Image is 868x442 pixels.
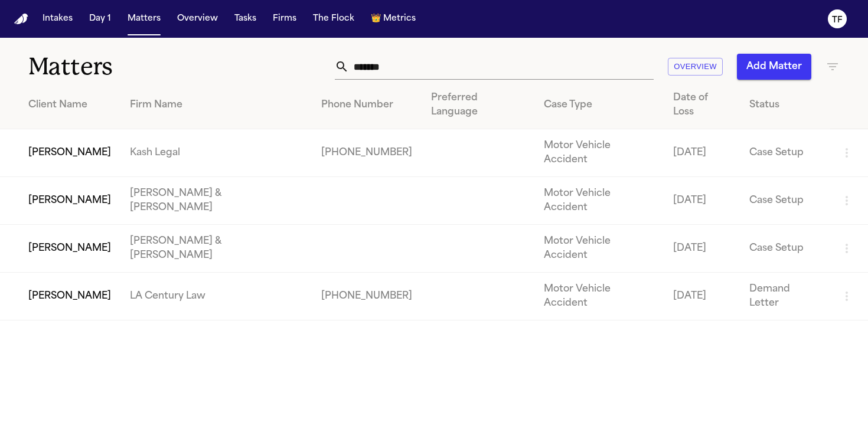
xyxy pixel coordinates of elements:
[321,98,412,112] div: Phone Number
[120,177,312,225] td: [PERSON_NAME] & [PERSON_NAME]
[268,8,301,30] button: Firms
[308,8,359,30] button: The Flock
[534,177,664,225] td: Motor Vehicle Accident
[366,8,420,30] button: crownMetrics
[740,225,830,273] td: Case Setup
[749,98,821,112] div: Status
[664,225,740,273] td: [DATE]
[312,273,422,320] td: [PHONE_NUMBER]
[664,177,740,225] td: [DATE]
[737,54,811,80] button: Add Matter
[38,8,77,30] button: Intakes
[544,98,654,112] div: Case Type
[230,8,261,30] button: Tasks
[534,129,664,177] td: Motor Vehicle Accident
[673,91,730,119] div: Date of Loss
[120,273,312,320] td: LA Century Law
[740,177,830,225] td: Case Setup
[28,98,111,112] div: Client Name
[740,273,830,320] td: Demand Letter
[431,91,525,119] div: Preferred Language
[534,225,664,273] td: Motor Vehicle Accident
[120,225,312,273] td: [PERSON_NAME] & [PERSON_NAME]
[84,8,116,30] button: Day 1
[312,129,422,177] td: [PHONE_NUMBER]
[123,8,165,30] button: Matters
[664,273,740,320] td: [DATE]
[172,8,223,30] button: Overview
[120,129,312,177] td: Kash Legal
[130,98,302,112] div: Firm Name
[28,52,253,81] h1: Matters
[14,14,28,25] a: Home
[740,129,830,177] td: Case Setup
[668,58,723,76] button: Overview
[664,129,740,177] td: [DATE]
[534,273,664,320] td: Motor Vehicle Accident
[14,14,28,25] img: Finch Logo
